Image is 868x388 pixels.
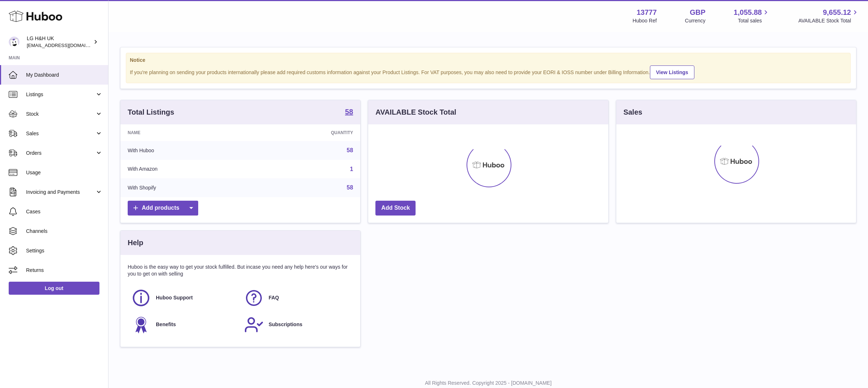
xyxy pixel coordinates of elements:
[26,208,103,215] span: Cases
[269,321,302,328] span: Subscriptions
[130,64,847,79] div: If you're planning on sending your products internationally please add required customs informati...
[156,321,176,328] span: Benefits
[738,17,770,24] span: Total sales
[26,247,103,254] span: Settings
[27,35,92,49] div: LG H&H UK
[26,72,103,78] span: My Dashboard
[156,294,193,301] span: Huboo Support
[26,150,95,157] span: Orders
[685,17,706,24] div: Currency
[26,189,95,196] span: Invoicing and Payments
[375,201,416,216] a: Add Stock
[9,282,99,295] a: Log out
[375,107,456,117] h3: AVAILABLE Stock Total
[734,8,762,17] span: 1,055.88
[120,124,252,141] th: Name
[345,108,353,115] strong: 58
[114,380,862,387] p: All Rights Reserved. Copyright 2025 - [DOMAIN_NAME]
[120,141,252,160] td: With Huboo
[823,8,851,17] span: 9,655.12
[690,8,705,17] strong: GBP
[26,228,103,235] span: Channels
[26,267,103,274] span: Returns
[244,315,350,334] a: Subscriptions
[128,201,198,216] a: Add products
[128,107,174,117] h3: Total Listings
[734,8,770,24] a: 1,055.88 Total sales
[345,108,353,117] a: 58
[269,294,279,301] span: FAQ
[798,8,859,24] a: 9,655.12 AVAILABLE Stock Total
[650,65,694,79] a: View Listings
[347,184,353,191] a: 58
[26,169,103,176] span: Usage
[26,130,95,137] span: Sales
[26,91,95,98] span: Listings
[350,166,353,172] a: 1
[27,42,106,48] span: [EMAIL_ADDRESS][DOMAIN_NAME]
[624,107,642,117] h3: Sales
[120,178,252,197] td: With Shopify
[347,147,353,153] a: 58
[244,288,350,308] a: FAQ
[9,37,20,47] img: veechen@lghnh.co.uk
[131,288,237,308] a: Huboo Support
[131,315,237,334] a: Benefits
[798,17,859,24] span: AVAILABLE Stock Total
[128,238,143,248] h3: Help
[130,57,847,64] strong: Notice
[128,264,353,277] p: Huboo is the easy way to get your stock fulfilled. But incase you need any help here's our ways f...
[120,160,252,179] td: With Amazon
[26,111,95,118] span: Stock
[252,124,360,141] th: Quantity
[637,8,657,17] strong: 13777
[633,17,657,24] div: Huboo Ref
